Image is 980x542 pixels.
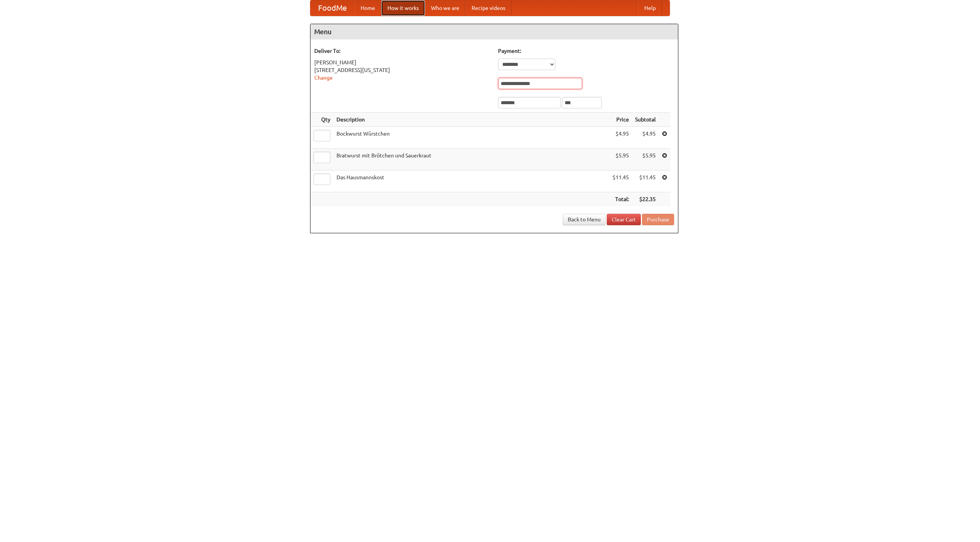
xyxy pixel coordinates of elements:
[632,149,659,170] td: $5.95
[465,0,511,16] a: Recipe videos
[310,24,678,39] h4: Menu
[314,75,333,81] a: Change
[632,113,659,127] th: Subtotal
[354,0,381,16] a: Home
[609,127,632,149] td: $4.95
[314,59,490,66] div: [PERSON_NAME]
[310,113,333,127] th: Qty
[310,0,354,16] a: FoodMe
[333,149,609,170] td: Bratwurst mit Brötchen und Sauerkraut
[609,170,632,192] td: $11.45
[425,0,465,16] a: Who we are
[632,192,659,206] th: $22.35
[609,113,632,127] th: Price
[314,66,490,74] div: [STREET_ADDRESS][US_STATE]
[609,192,632,206] th: Total:
[333,113,609,127] th: Description
[333,170,609,192] td: Das Hausmannskost
[607,214,641,225] a: Clear Cart
[638,0,662,16] a: Help
[609,149,632,170] td: $5.95
[632,170,659,192] td: $11.45
[632,127,659,149] td: $4.95
[381,0,425,16] a: How it works
[563,214,606,225] a: Back to Menu
[498,47,674,55] h5: Payment:
[314,47,490,55] h5: Deliver To:
[333,127,609,149] td: Bockwurst Würstchen
[642,214,674,225] button: Purchase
